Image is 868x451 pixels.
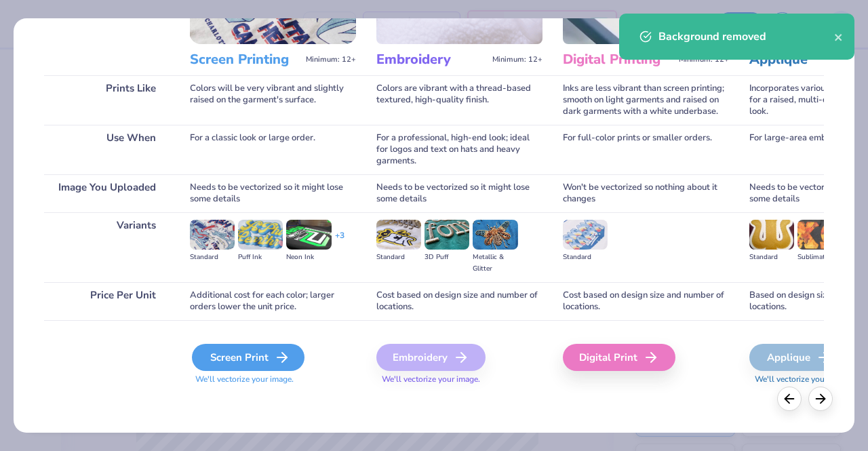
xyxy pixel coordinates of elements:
[563,344,675,371] div: Digital Print
[335,230,344,253] div: + 3
[563,75,729,125] div: Inks are less vibrant than screen printing; smooth on light garments and raised on dark garments ...
[376,220,421,250] img: Standard
[238,252,283,263] div: Puff Ink
[44,125,170,174] div: Use When
[190,125,356,174] div: For a classic look or large order.
[190,252,235,263] div: Standard
[190,220,235,250] img: Standard
[563,174,729,212] div: Won't be vectorized so nothing about it changes
[473,252,517,275] div: Metallic & Glitter
[190,51,300,68] h3: Screen Printing
[563,282,729,320] div: Cost based on design size and number of locations.
[376,282,542,320] div: Cost based on design size and number of locations.
[376,51,487,68] h3: Embroidery
[749,252,794,263] div: Standard
[190,75,356,125] div: Colors will be very vibrant and slightly raised on the garment's surface.
[306,55,356,64] span: Minimum: 12+
[563,51,673,68] h3: Digital Printing
[749,220,794,250] img: Standard
[190,174,356,212] div: Needs to be vectorized so it might lose some details
[797,220,842,250] img: Sublimated
[44,212,170,282] div: Variants
[425,252,469,263] div: 3D Puff
[44,282,170,320] div: Price Per Unit
[376,252,421,263] div: Standard
[286,220,331,250] img: Neon Ink
[376,344,486,371] div: Embroidery
[286,252,331,263] div: Neon Ink
[190,374,356,385] span: We'll vectorize your image.
[238,220,283,250] img: Puff Ink
[473,220,517,250] img: Metallic & Glitter
[749,344,849,371] div: Applique
[190,282,356,320] div: Additional cost for each color; larger orders lower the unit price.
[658,28,834,45] div: Background removed
[425,220,469,250] img: 3D Puff
[797,252,842,263] div: Sublimated
[44,174,170,212] div: Image You Uploaded
[563,220,608,250] img: Standard
[44,75,170,125] div: Prints Like
[563,252,608,263] div: Standard
[376,174,542,212] div: Needs to be vectorized so it might lose some details
[563,125,729,174] div: For full-color prints or smaller orders.
[834,28,844,45] button: close
[376,125,542,174] div: For a professional, high-end look; ideal for logos and text on hats and heavy garments.
[376,75,542,125] div: Colors are vibrant with a thread-based textured, high-quality finish.
[192,344,304,371] div: Screen Print
[492,55,542,64] span: Minimum: 12+
[376,374,542,385] span: We'll vectorize your image.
